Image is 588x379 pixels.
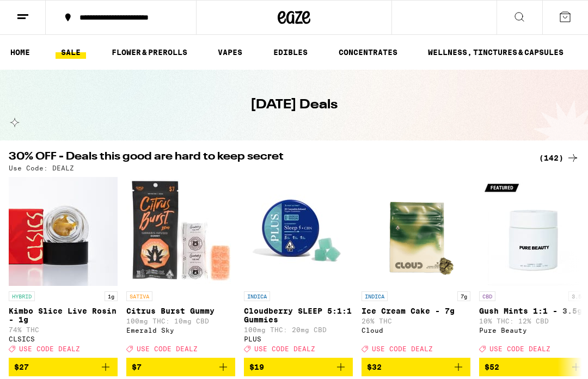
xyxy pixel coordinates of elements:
[56,46,86,59] a: SALE
[539,151,579,164] a: (142)
[126,177,235,358] a: Open page for Citrus Burst Gummy from Emerald Sky
[14,363,29,371] span: $27
[422,46,569,59] a: WELLNESS, TINCTURES & CAPSULES
[479,358,588,376] button: Add to bag
[126,317,235,325] p: 100mg THC: 10mg CBD
[362,177,470,286] img: Cloud - Ice Cream Cake - 7g
[485,363,499,371] span: $52
[479,317,588,325] p: 10% THC: 12% CBD
[367,363,382,371] span: $32
[137,345,198,352] span: USE CODE DEALZ
[244,358,353,376] button: Add to bag
[212,46,248,59] a: VAPES
[479,177,588,358] a: Open page for Gush Mints 1:1 - 3.5g from Pure Beauty
[479,327,588,334] div: Pure Beauty
[568,291,588,301] p: 3.5g
[244,177,353,286] img: PLUS - Cloudberry SLEEP 5:1:1 Gummies
[105,291,118,301] p: 1g
[9,358,118,376] button: Add to bag
[244,326,353,333] p: 100mg THC: 20mg CBD
[244,307,353,324] p: Cloudberry SLEEP 5:1:1 Gummies
[479,307,588,315] p: Gush Mints 1:1 - 3.5g
[362,358,470,376] button: Add to bag
[479,291,495,301] p: CBD
[9,177,118,286] img: CLSICS - Kimbo Slice Live Rosin - 1g
[9,151,526,164] h2: 30% OFF - Deals this good are hard to keep secret
[126,291,152,301] p: SATIVA
[126,177,235,286] img: Emerald Sky - Citrus Burst Gummy
[9,291,35,301] p: HYBRID
[132,363,142,371] span: $7
[126,358,235,376] button: Add to bag
[249,363,264,371] span: $19
[126,307,235,315] p: Citrus Burst Gummy
[9,335,118,343] div: CLSICS
[9,164,74,172] p: Use Code: DEALZ
[489,345,550,352] span: USE CODE DEALZ
[9,326,118,333] p: 74% THC
[244,335,353,343] div: PLUS
[362,327,470,334] div: Cloud
[19,345,80,352] span: USE CODE DEALZ
[479,177,588,286] img: Pure Beauty - Gush Mints 1:1 - 3.5g
[9,307,118,324] p: Kimbo Slice Live Rosin - 1g
[9,177,118,358] a: Open page for Kimbo Slice Live Rosin - 1g from CLSICS
[106,46,193,59] a: FLOWER & PREROLLS
[362,291,388,301] p: INDICA
[333,46,403,59] a: CONCENTRATES
[362,307,470,315] p: Ice Cream Cake - 7g
[250,96,338,114] h1: [DATE] Deals
[254,345,315,352] span: USE CODE DEALZ
[457,291,470,301] p: 7g
[244,177,353,358] a: Open page for Cloudberry SLEEP 5:1:1 Gummies from PLUS
[362,177,470,358] a: Open page for Ice Cream Cake - 7g from Cloud
[362,317,470,325] p: 26% THC
[372,345,433,352] span: USE CODE DEALZ
[268,46,313,59] a: EDIBLES
[126,327,235,334] div: Emerald Sky
[5,46,35,59] a: HOME
[244,291,270,301] p: INDICA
